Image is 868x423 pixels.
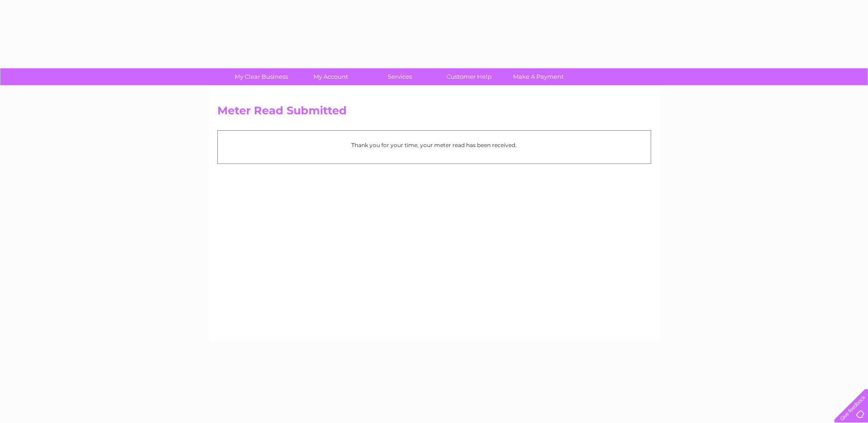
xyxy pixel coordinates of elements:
[224,68,299,85] a: My Clear Business
[293,68,368,85] a: My Account
[501,68,576,85] a: Make A Payment
[431,68,507,85] a: Customer Help
[222,141,646,149] p: Thank you for your time, your meter read has been received.
[217,104,651,122] h2: Meter Read Submitted
[362,68,437,85] a: Services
